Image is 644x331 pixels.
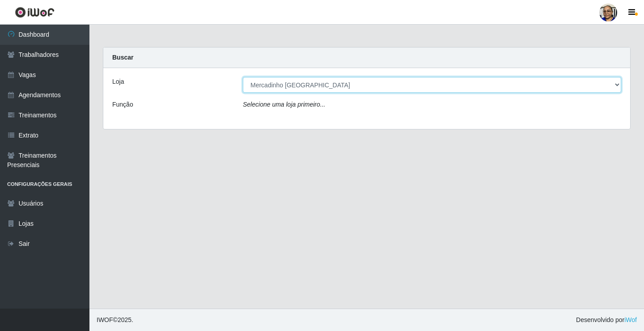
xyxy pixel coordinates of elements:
a: iWof [624,316,637,323]
strong: Buscar [112,54,133,61]
label: Função [112,100,133,109]
img: CoreUI Logo [15,7,55,18]
i: Selecione uma loja primeiro... [243,101,325,108]
span: Desenvolvido por [576,315,637,325]
span: © 2025 . [97,315,133,325]
span: IWOF [97,316,113,323]
label: Loja [112,77,124,86]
